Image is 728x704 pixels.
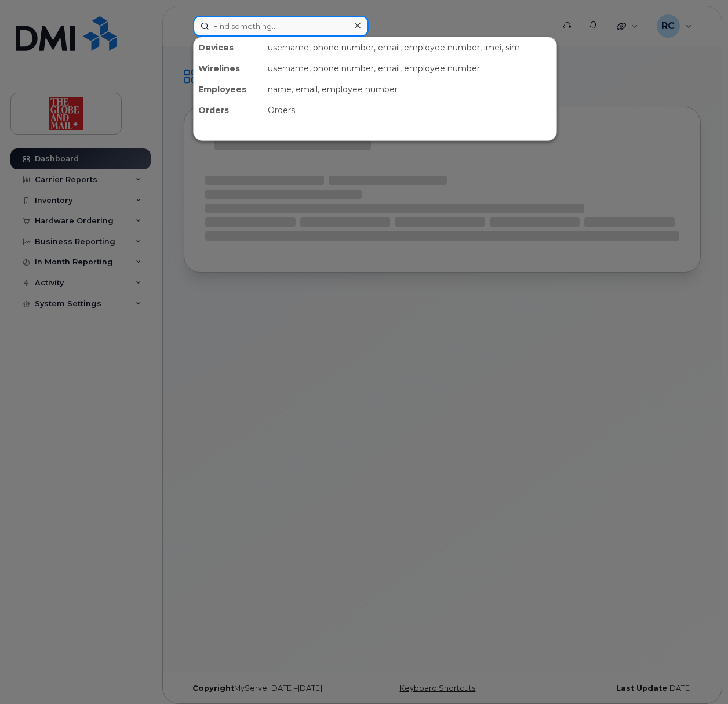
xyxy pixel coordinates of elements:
div: Orders [194,100,263,121]
div: username, phone number, email, employee number, imei, sim [263,37,556,58]
div: Wirelines [194,58,263,79]
div: Devices [194,37,263,58]
div: Employees [194,79,263,100]
div: username, phone number, email, employee number [263,58,556,79]
div: Orders [263,100,556,121]
div: name, email, employee number [263,79,556,100]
